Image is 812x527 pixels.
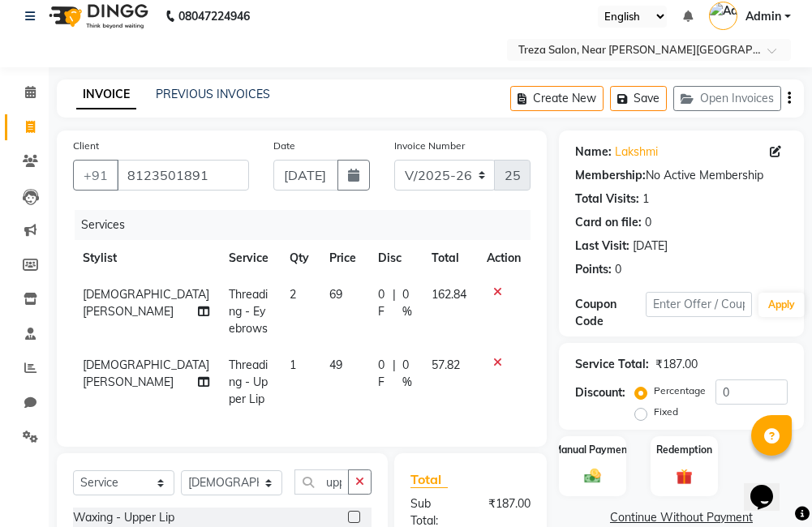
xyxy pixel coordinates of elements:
[510,86,604,111] button: Create New
[294,469,349,495] input: Search or Scan
[673,86,781,111] button: Open Invoices
[156,87,270,101] a: PREVIOUS INVOICES
[290,358,296,372] span: 1
[432,358,460,372] span: 57.82
[83,358,209,389] span: [DEMOGRAPHIC_DATA][PERSON_NAME]
[368,240,422,276] th: Disc
[744,462,796,511] iframe: chat widget
[579,467,605,486] img: _cash.svg
[575,384,625,401] div: Discount:
[393,357,396,391] span: |
[646,292,752,317] input: Enter Offer / Coupon Code
[575,167,646,184] div: Membership:
[671,467,697,487] img: _gift.svg
[73,139,99,153] label: Client
[229,287,268,336] span: Threading - Eyebrows
[393,286,396,320] span: |
[615,261,621,278] div: 0
[432,287,466,302] span: 162.84
[219,240,280,276] th: Service
[575,214,642,231] div: Card on file:
[645,214,651,231] div: 0
[656,443,712,457] label: Redemption
[575,356,649,373] div: Service Total:
[655,356,698,373] div: ₹187.00
[654,405,678,419] label: Fixed
[394,139,465,153] label: Invoice Number
[83,287,209,319] span: [DEMOGRAPHIC_DATA][PERSON_NAME]
[402,357,412,391] span: 0 %
[422,240,477,276] th: Total
[329,358,342,372] span: 49
[273,139,295,153] label: Date
[75,210,543,240] div: Services
[642,191,649,208] div: 1
[378,286,386,320] span: 0 F
[477,240,531,276] th: Action
[654,383,706,398] label: Percentage
[758,293,805,317] button: Apply
[575,238,629,255] div: Last Visit:
[229,358,268,406] span: Threading - Upper Lip
[378,357,386,391] span: 0 F
[117,160,249,191] input: Search by Name/Mobile/Email/Code
[329,287,342,302] span: 69
[615,144,658,161] a: Lakshmi
[402,286,412,320] span: 0 %
[73,509,174,526] div: Waxing - Upper Lip
[575,167,788,184] div: No Active Membership
[610,86,667,111] button: Save
[745,8,781,25] span: Admin
[290,287,296,302] span: 2
[553,443,631,457] label: Manual Payment
[575,261,612,278] div: Points:
[575,144,612,161] div: Name:
[73,240,219,276] th: Stylist
[76,80,136,109] a: INVOICE
[633,238,668,255] div: [DATE]
[575,191,639,208] div: Total Visits:
[410,471,448,488] span: Total
[73,160,118,191] button: +91
[575,296,646,330] div: Coupon Code
[709,2,737,30] img: Admin
[280,240,320,276] th: Qty
[562,509,801,526] a: Continue Without Payment
[320,240,368,276] th: Price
